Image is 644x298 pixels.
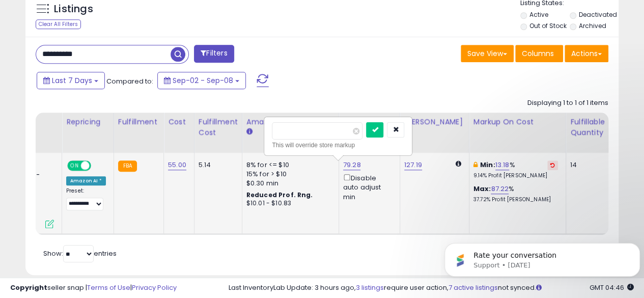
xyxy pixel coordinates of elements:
div: 14 [570,160,602,170]
button: Last 7 Days [37,72,105,89]
span: Show: entries [43,249,117,258]
div: 15% for > $10 [246,170,331,179]
label: Active [529,10,548,19]
div: Repricing [66,117,109,127]
label: Archived [579,21,606,30]
button: Columns [515,45,563,62]
div: Displaying 1 to 1 of 1 items [527,98,608,108]
strong: Copyright [10,283,47,292]
label: Out of Stock [529,21,566,30]
small: Amazon Fees. [246,127,253,137]
div: Amazon Fees [246,117,334,127]
a: Terms of Use [87,283,130,292]
a: Privacy Policy [132,283,177,292]
div: Clear All Filters [36,19,81,29]
span: Columns [522,48,554,59]
h5: Listings [54,2,93,16]
div: This will override store markup [272,140,404,150]
p: 9.14% Profit [PERSON_NAME] [473,172,558,179]
b: Reduced Prof. Rng. [246,191,313,199]
div: $10.01 - $10.83 [246,199,331,208]
div: 8% for <= $10 [246,160,331,170]
div: Fulfillment Cost [199,117,238,138]
b: Min: [480,160,495,170]
a: 127.19 [404,160,422,170]
a: 3 listings [356,283,384,292]
button: Actions [565,45,608,62]
div: Fulfillment [118,117,159,127]
span: OFF [90,161,106,170]
div: Fulfillable Quantity [570,117,605,138]
div: [PERSON_NAME] [404,117,465,127]
div: Last InventoryLab Update: 3 hours ago, require user action, not synced. [229,283,634,293]
div: seller snap | | [10,283,177,293]
span: Sep-02 - Sep-08 [173,75,233,86]
b: Max: [473,184,491,194]
div: % [473,160,558,179]
div: 5.14 [199,160,234,170]
a: 87.22 [491,184,509,194]
span: ON [68,161,81,170]
p: 37.72% Profit [PERSON_NAME] [473,196,558,203]
span: Compared to: [106,76,153,86]
div: Preset: [66,187,106,210]
span: Last 7 Days [52,75,92,86]
div: Amazon AI * [66,176,106,185]
div: $0.30 min [246,179,331,188]
div: Disable auto adjust min [343,172,392,202]
div: Cost [168,117,190,127]
button: Sep-02 - Sep-08 [157,72,246,89]
small: FBA [118,160,137,172]
button: Filters [194,45,234,63]
div: Markup on Cost [473,117,562,127]
iframe: Intercom notifications message [440,222,644,293]
a: 55.00 [168,160,186,170]
a: 79.28 [343,160,361,170]
div: % [473,184,558,203]
th: The percentage added to the cost of goods (COGS) that forms the calculator for Min & Max prices. [469,113,566,153]
label: Deactivated [579,10,617,19]
button: Save View [461,45,514,62]
a: 13.18 [495,160,510,170]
